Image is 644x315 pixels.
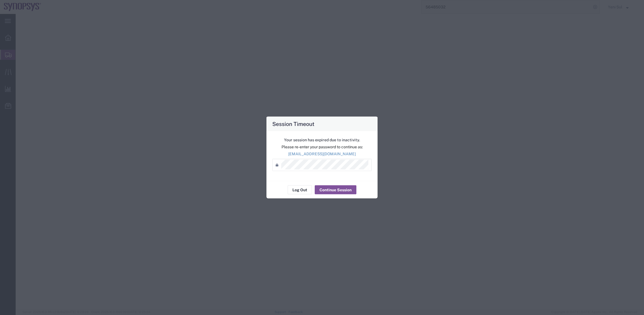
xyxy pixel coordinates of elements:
h4: Session Timeout [272,120,314,128]
p: Please re-enter your password to continue as: [272,144,372,150]
p: [EMAIL_ADDRESS][DOMAIN_NAME] [272,151,372,157]
p: Your session has expired due to inactivity. [272,137,372,143]
button: Continue Session [315,185,356,194]
button: Log Out [288,185,312,194]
